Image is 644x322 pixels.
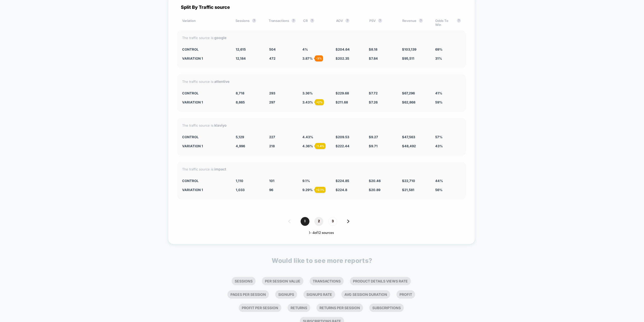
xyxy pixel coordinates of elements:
div: PSV [369,19,395,27]
span: $ 9.71 [369,144,378,148]
div: 43% [435,144,461,148]
button: ? [457,19,461,23]
li: Signups Rate [303,290,335,299]
span: $ 222.44 [336,144,349,148]
li: Avg Session Duration [341,290,390,299]
div: Split By Traffic source [177,5,466,10]
span: $ 229.68 [336,91,349,95]
li: Product Details Views Rate [350,277,411,285]
span: $ 20.89 [369,188,380,192]
div: The traffic source is: [182,35,461,40]
div: Variation 1 [182,188,228,192]
div: CONTROL [182,179,228,183]
span: 293 [269,91,275,95]
div: Odds To Win [435,19,461,27]
span: 227 [269,135,275,139]
span: $ 204.64 [336,47,350,51]
li: Per Session Value [262,277,303,285]
div: The traffic source is: [182,123,461,127]
div: - 3 % [315,55,323,61]
li: Subscriptions [369,304,404,312]
div: CONTROL [182,91,228,95]
span: 101 [269,179,274,183]
span: 3.43 % [302,100,313,104]
div: 57% [435,135,461,139]
button: ? [310,19,314,23]
li: Profit [396,290,415,299]
span: 12,184 [236,56,246,60]
div: 41% [435,91,461,95]
span: 504 [269,47,276,51]
div: 69% [435,47,461,51]
span: 9.29 % [302,188,313,192]
span: $ 209.53 [336,135,349,139]
div: Transactions [269,19,296,27]
strong: klaviyo [214,123,227,127]
span: 297 [269,100,275,104]
li: Returns Per Session [316,304,363,312]
p: Would like to see more reports? [272,257,372,264]
div: AOV [336,19,361,27]
div: + 2.1 % [315,187,326,193]
div: Variation 1 [182,144,228,148]
span: 4.43 % [302,135,313,139]
li: Returns [288,304,310,312]
strong: impact [214,167,226,171]
div: 56% [435,188,461,192]
span: 1 [301,217,309,226]
div: The traffic source is: [182,79,461,84]
div: Variation 1 [182,56,228,60]
span: $ 8.18 [369,47,377,51]
span: $ 7.72 [369,91,378,95]
span: $ 67,296 [402,91,415,95]
span: $ 202.35 [336,56,349,60]
span: $ 7.26 [369,100,378,104]
li: Pages Per Session [227,290,269,299]
div: 59% [435,100,461,104]
strong: attentive [214,79,229,84]
span: $ 211.68 [336,100,348,104]
span: 96 [269,188,273,192]
span: 218 [269,144,275,148]
div: CONTROL [182,47,228,51]
span: 472 [269,56,275,60]
span: 2 [314,217,323,226]
div: 44% [435,179,461,183]
span: $ 9.27 [369,135,378,139]
span: $ 20.46 [369,179,381,183]
span: 8,665 [236,100,245,104]
div: Sessions [235,19,261,27]
div: 31% [435,56,461,60]
li: Transactions [310,277,344,285]
span: $ 103,139 [402,47,416,51]
button: ? [292,19,296,23]
button: ? [378,19,382,23]
span: 4,996 [236,144,245,148]
div: Variation 1 [182,100,228,104]
div: The traffic source is: [182,167,461,171]
span: 4.36 % [302,144,313,148]
div: CONTROL [182,135,228,139]
strong: google [214,35,226,40]
span: 9.1 % [302,179,310,183]
span: $ 224.8 [336,188,347,192]
span: $ 48,492 [402,144,416,148]
span: $ 224.85 [336,179,349,183]
span: $ 47,563 [402,135,415,139]
div: Variation [182,19,228,27]
span: 3 [328,217,337,226]
span: $ 22,710 [402,179,415,183]
li: Profit Per Session [239,304,281,312]
li: Signups [275,290,297,299]
button: ? [252,19,256,23]
button: ? [419,19,423,23]
span: 3.87 % [302,56,313,60]
button: ? [345,19,349,23]
span: 5,129 [236,135,244,139]
div: CR [303,19,329,27]
span: $ 7.84 [369,56,378,60]
span: 1,033 [236,188,245,192]
div: - 1.4 % [315,143,326,149]
span: $ 21,581 [402,188,414,192]
span: $ 62,868 [402,100,415,104]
